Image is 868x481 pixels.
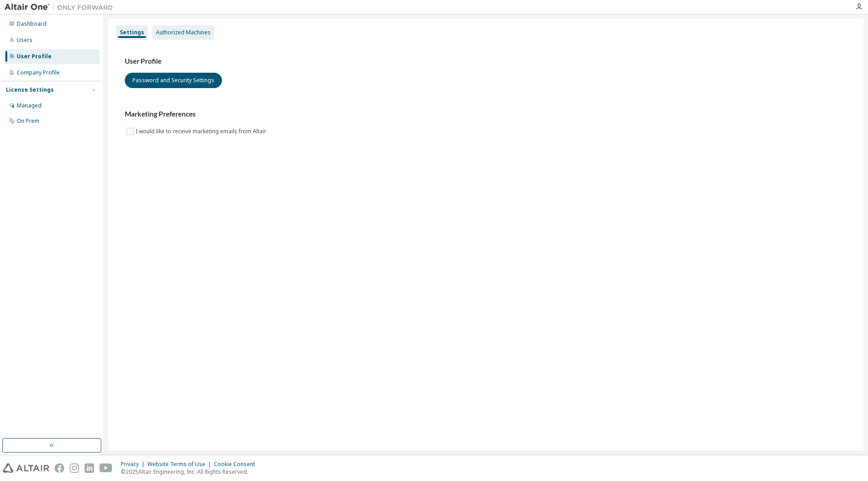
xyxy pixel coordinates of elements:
[85,463,94,473] img: linkedin.svg
[17,102,42,109] div: Managed
[17,69,60,76] div: Company Profile
[125,57,847,66] h3: User Profile
[125,110,847,119] h3: Marketing Preferences
[121,461,147,468] div: Privacy
[17,20,47,28] div: Dashboard
[99,463,113,473] img: youtube.svg
[214,461,260,468] div: Cookie Consent
[3,463,49,473] img: altair_logo.svg
[5,3,118,12] img: Altair One
[17,37,33,44] div: Users
[70,463,79,473] img: instagram.svg
[147,461,214,468] div: Website Terms of Use
[55,463,64,473] img: facebook.svg
[121,468,260,476] p: © 2025 Altair Engineering, Inc. All Rights Reserved.
[6,86,54,93] div: License Settings
[136,126,268,137] label: I would like to receive marketing emails from Altair
[125,73,222,88] button: Password and Security Settings
[17,53,52,60] div: User Profile
[120,29,144,36] div: Settings
[156,29,211,36] div: Authorized Machines
[17,117,39,125] div: On Prem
